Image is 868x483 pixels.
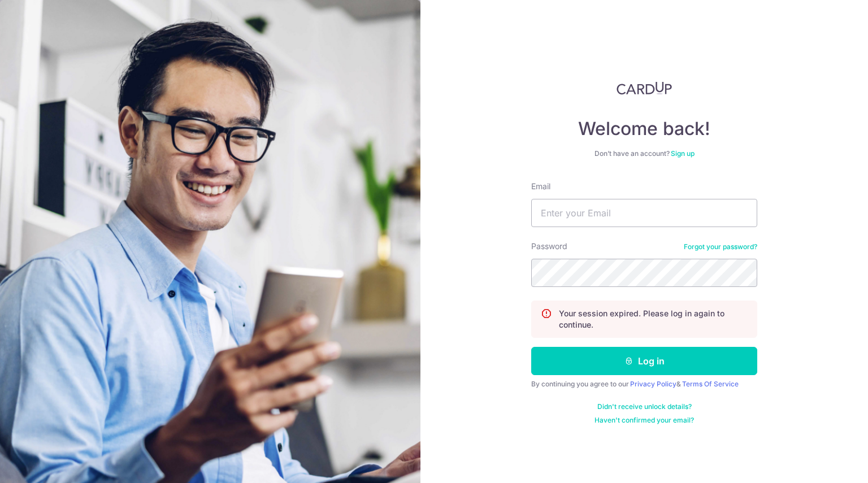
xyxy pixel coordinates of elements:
[597,402,692,411] a: Didn't receive unlock details?
[531,347,757,375] button: Log in
[531,149,757,158] div: Don’t have an account?
[617,81,672,95] img: CardUp Logo
[682,380,739,388] a: Terms Of Service
[559,308,748,330] p: Your session expired. Please log in again to continue.
[531,181,550,192] label: Email
[671,149,695,158] a: Sign up
[630,380,676,388] a: Privacy Policy
[684,242,757,251] a: Forgot your password?
[531,380,757,389] div: By continuing you agree to our &
[531,118,757,140] h4: Welcome back!
[531,241,567,252] label: Password
[531,199,757,227] input: Enter your Email
[594,416,694,425] a: Haven't confirmed your email?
